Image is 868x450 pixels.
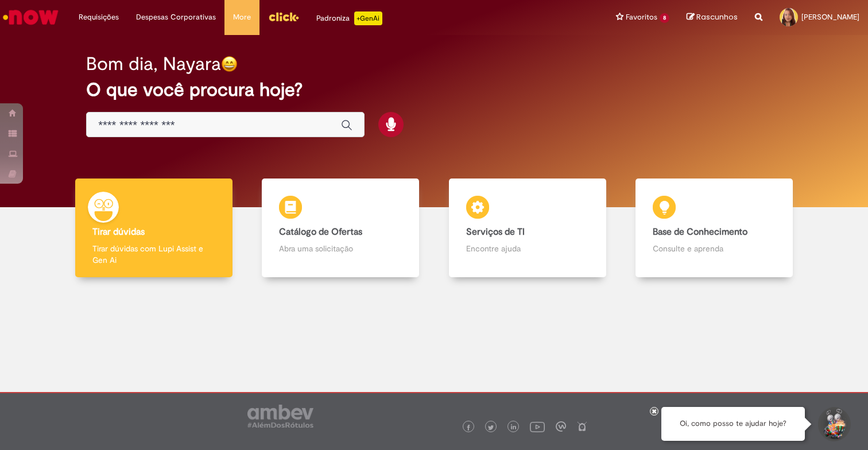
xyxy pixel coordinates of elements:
div: Padroniza [316,11,382,25]
button: Iniciar Conversa de Suporte [816,407,851,441]
a: Catálogo de Ofertas Abra uma solicitação [247,179,435,278]
img: logo_footer_youtube.png [530,419,545,434]
p: +GenAi [354,11,382,25]
img: logo_footer_facebook.png [466,425,471,430]
a: Rascunhos [687,12,738,23]
b: Serviços de TI [466,226,525,238]
img: click_logo_yellow_360x200.png [268,8,299,25]
b: Catálogo de Ofertas [279,226,362,238]
a: Tirar dúvidas Tirar dúvidas com Lupi Assist e Gen Ai [60,179,247,278]
span: Favoritos [626,11,657,23]
span: [PERSON_NAME] [801,12,859,22]
img: ServiceNow [1,6,60,29]
span: 8 [660,13,669,23]
h2: Bom dia, Nayara [86,54,221,74]
img: logo_footer_workplace.png [556,421,566,432]
p: Encontre ajuda [466,243,589,254]
b: Base de Conhecimento [653,226,747,238]
img: logo_footer_twitter.png [488,425,494,430]
span: More [233,11,251,23]
h2: O que você procura hoje? [86,80,782,100]
a: Base de Conhecimento Consulte e aprenda [621,179,808,278]
p: Tirar dúvidas com Lupi Assist e Gen Ai [92,243,215,266]
img: logo_footer_naosei.png [577,421,587,432]
p: Consulte e aprenda [653,243,776,254]
span: Despesas Corporativas [136,11,216,23]
b: Tirar dúvidas [92,226,145,238]
img: logo_footer_linkedin.png [511,424,517,431]
div: Oi, como posso te ajudar hoje? [661,407,805,441]
p: Abra uma solicitação [279,243,402,254]
img: happy-face.png [221,56,238,72]
span: Requisições [79,11,119,23]
span: Rascunhos [696,11,738,22]
a: Serviços de TI Encontre ajuda [434,179,621,278]
img: logo_footer_ambev_rotulo_gray.png [247,405,313,428]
